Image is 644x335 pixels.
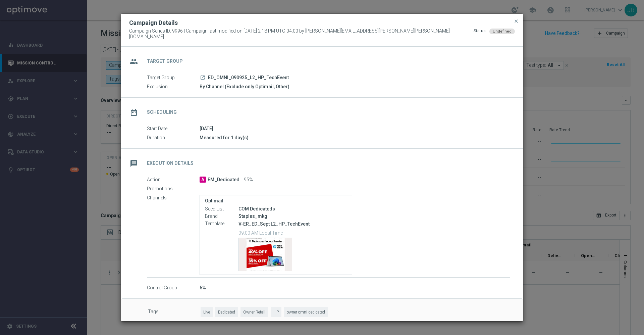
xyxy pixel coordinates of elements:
[493,29,512,34] span: Undefined
[238,213,347,220] div: Staples_mkg
[205,198,347,204] label: Optimail
[129,28,474,40] span: Campaign Series ID: 9996 | Campaign last modified on [DATE] 2:18 PM UTC-04:00 by [PERSON_NAME][EM...
[128,106,140,118] i: date_range
[147,186,200,192] label: Promotions
[200,75,205,80] i: launch
[200,134,510,141] div: Measured for 1 day(s)
[244,177,253,183] span: 95%
[147,135,200,141] label: Duration
[238,205,347,212] div: COM Dedicateds
[284,307,328,318] span: owner-omni-dedicated
[201,307,213,318] span: Live
[200,284,510,291] div: 5%
[147,160,194,166] h2: Execution Details
[147,75,200,81] label: Target Group
[128,55,140,67] i: group
[205,206,238,212] label: Seed List
[200,83,510,90] div: By Channel (Exclude only Optimail, Other)
[271,307,281,318] span: HP
[215,307,238,318] span: Dedicated
[208,75,289,81] span: ED_OMNI_090925_L2_HP_TechEvent
[129,19,178,27] h2: Campaign Details
[205,213,238,220] label: Brand
[147,58,183,64] h2: Target Group
[489,28,515,34] colored-tag: Undefined
[147,84,200,90] label: Exclusion
[240,307,268,318] span: Owner-Retail
[147,126,200,132] label: Start Date
[200,177,206,183] span: A
[147,285,200,291] label: Control Group
[147,195,200,201] label: Channels
[200,125,510,132] div: [DATE]
[147,177,200,183] label: Action
[128,157,140,170] i: message
[205,221,238,227] label: Template
[238,221,347,227] p: V-ER_ED_Sept L2_HP_TechEvent
[238,229,347,236] p: 09:00 AM Local Time
[200,75,206,81] a: launch
[208,177,239,183] span: EM_Dedicated
[514,18,519,24] span: close
[148,307,201,318] label: Tags
[474,28,487,40] div: Status:
[147,109,177,115] h2: Scheduling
